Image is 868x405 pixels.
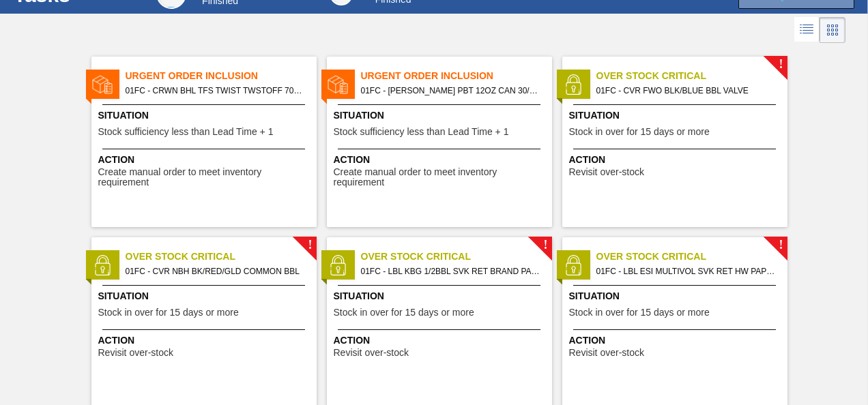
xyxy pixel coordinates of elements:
[334,108,549,123] span: Situation
[92,255,113,275] img: status
[596,83,777,98] span: 01FC - CVR FWO BLK/BLUE BBL VALVE
[334,307,474,318] span: Stock in over for 15 days or more
[569,307,710,318] span: Stock in over for 15 days or more
[98,289,313,303] span: Situation
[334,127,509,137] span: Stock sufficiency less than Lead Time + 1
[569,108,784,123] span: Situation
[361,264,541,279] span: 01FC - LBL KBG 1/2BBL SVK RET BRAND PAPER #3
[334,348,409,358] span: Revisit over-stock
[98,108,313,123] span: Situation
[569,348,644,358] span: Revisit over-stock
[126,83,306,98] span: 01FC - CRWN BHL TFS TWIST TWSTOFF 70# 2-COLR 1458-H 70LB CROWN
[569,333,784,348] span: Action
[569,167,644,177] span: Revisit over-stock
[334,333,549,348] span: Action
[126,69,317,83] span: Urgent Order Inclusion
[126,250,317,264] span: Over Stock Critical
[569,289,784,303] span: Situation
[361,83,541,98] span: 01FC - CARR PBT 12OZ CAN 30/12 CAN PK
[98,333,313,348] span: Action
[334,289,549,303] span: Situation
[328,74,348,95] img: status
[563,255,583,275] img: status
[334,167,549,188] span: Create manual order to meet inventory requirement
[779,59,783,70] span: !
[543,240,547,250] span: !
[820,17,845,43] div: Card Vision
[308,240,312,250] span: !
[569,127,710,137] span: Stock in over for 15 days or more
[334,153,549,167] span: Action
[98,167,313,188] span: Create manual order to meet inventory requirement
[98,307,239,318] span: Stock in over for 15 days or more
[596,69,787,83] span: Over Stock Critical
[596,264,777,279] span: 01FC - LBL ESI MULTIVOL SVK RET HW PAPER #4
[98,348,173,358] span: Revisit over-stock
[569,153,784,167] span: Action
[98,127,274,137] span: Stock sufficiency less than Lead Time + 1
[361,69,552,83] span: Urgent Order Inclusion
[328,255,348,275] img: status
[92,74,113,95] img: status
[779,240,783,250] span: !
[596,250,787,264] span: Over Stock Critical
[563,74,583,95] img: status
[361,250,552,264] span: Over Stock Critical
[794,17,820,43] div: List Vision
[98,153,313,167] span: Action
[126,264,306,279] span: 01FC - CVR NBH BK/RED/GLD COMMON BBL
